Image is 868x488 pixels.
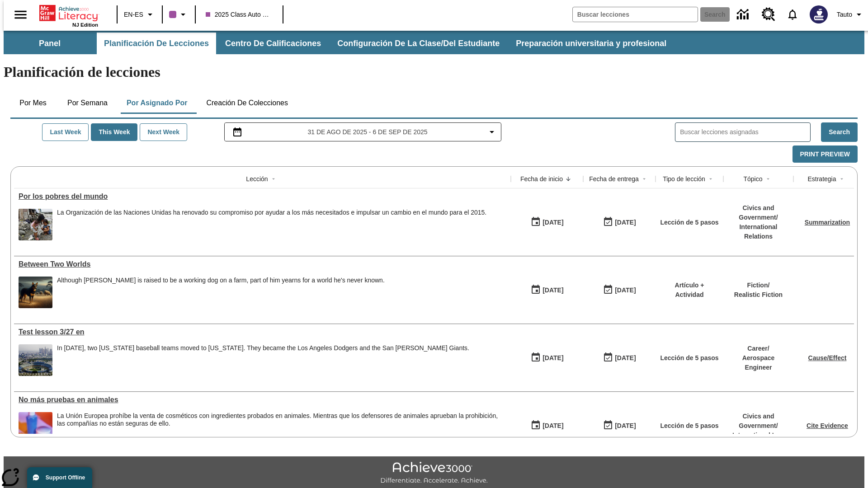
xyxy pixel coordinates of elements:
[19,260,506,268] div: Between Two Worlds
[734,281,783,290] p: Fiction /
[46,474,85,481] span: Support Offline
[486,127,497,137] svg: Collapse Date Range Filter
[206,10,273,19] span: 2025 Class Auto Grade 13
[97,33,216,54] button: Planificación de lecciones
[542,420,563,432] div: [DATE]
[589,174,639,183] div: Fecha de entrega
[660,421,718,431] p: Lección de 5 pasos
[140,123,187,141] button: Next Week
[19,396,506,404] div: No más pruebas en animales
[615,420,636,432] div: [DATE]
[563,174,574,184] button: Sort
[5,33,95,54] button: Panel
[808,354,847,361] a: Cause/Effect
[680,126,810,139] input: Buscar lecciones asignadas
[39,3,98,28] div: Portada
[542,285,563,296] div: [DATE]
[520,174,563,183] div: Fecha de inicio
[615,217,636,228] div: [DATE]
[793,145,858,163] button: Print Preview
[57,277,385,308] div: Although Chip is raised to be a working dog on a farm, part of him yearns for a world he's never ...
[810,5,828,23] img: Avatar
[57,344,469,352] div: In [DATE], two [US_STATE] baseball teams moved to [US_STATE]. They became the Los Angeles Dodgers...
[728,222,789,241] p: International Relations
[19,192,506,201] div: Por los pobres del mundo
[734,290,783,300] p: Realistic Fiction
[10,92,56,114] button: Por mes
[57,277,385,284] div: Although [PERSON_NAME] is raised to be a working dog on a farm, part of him yearns for a world he...
[57,344,469,376] div: In 1958, two New York baseball teams moved to California. They became the Los Angeles Dodgers and...
[57,209,486,216] div: La Organización de las Naciones Unidas ha renovado su compromiso por ayudar a los más necesitados...
[660,353,718,363] p: Lección de 5 pasos
[821,122,858,142] button: Search
[330,33,507,54] button: Configuración de la clase/del estudiante
[4,64,864,80] h1: Planificación de lecciones
[380,462,488,485] img: Achieve3000 Differentiate Accelerate Achieve
[19,412,52,444] img: Beauty products packaged in plastic bottles and glass containers. The European Union banned the s...
[120,6,159,23] button: Language: EN-ES, Selecciona un idioma
[756,2,781,27] a: Centro de recursos, Se abrirá en una pestaña nueva.
[7,1,34,28] button: Abrir el menú lateral
[728,203,789,222] p: Civics and Government /
[509,33,674,54] button: Preparación universitaria y profesional
[837,10,852,19] span: Tauto
[660,281,719,300] p: Artículo + Actividad
[19,209,52,240] img: Two young girls playing outside next to a makeshift house made with pieces of metal and planks of...
[600,214,639,231] button: 09/04/25: Último día en que podrá accederse la lección
[542,352,563,364] div: [DATE]
[60,92,115,114] button: Por semana
[57,412,506,427] div: La Unión Europea prohíbe la venta de cosméticos con ingredientes probados en animales. Mientras q...
[528,214,566,231] button: 09/03/25: Primer día en que estuvo disponible la lección
[4,31,864,54] div: Subbarra de navegación
[72,22,98,28] span: NJ Edition
[528,282,566,299] button: 09/01/25: Primer día en que estuvo disponible la lección
[19,260,506,268] a: Between Two Worlds, Lessons
[57,209,486,240] div: La Organización de las Naciones Unidas ha renovado su compromiso por ayudar a los más necesitados...
[573,7,698,22] input: search field
[833,6,868,23] button: Perfil/Configuración
[165,6,192,23] button: El color de la clase es morado/púrpura. Cambiar el color de la clase.
[57,412,506,444] div: La Unión Europea prohíbe la venta de cosméticos con ingredientes probados en animales. Mientras q...
[19,328,506,336] div: Test lesson 3/27 en
[19,344,52,376] img: Dodgers stadium.
[600,417,639,434] button: 09/02/25: Último día en que podrá accederse la lección
[728,353,789,372] p: Aerospace Engineer
[728,344,789,353] p: Career /
[19,192,506,201] a: Por los pobres del mundo, Lessons
[804,3,833,26] button: Escoja un nuevo avatar
[663,174,705,183] div: Tipo de lección
[42,123,89,141] button: Last Week
[528,349,566,366] button: 09/01/25: Primer día en que estuvo disponible la lección
[836,174,847,184] button: Sort
[19,277,52,308] img: A dog with dark fur and light tan markings looks off into the distance while sheep graze in the b...
[542,217,563,228] div: [DATE]
[91,123,137,141] button: This Week
[39,4,98,22] a: Portada
[218,33,328,54] button: Centro de calificaciones
[763,174,774,184] button: Sort
[19,328,506,336] a: Test lesson 3/27 en, Lessons
[705,174,716,184] button: Sort
[27,467,92,488] button: Support Offline
[19,396,506,404] a: No más pruebas en animales , Lessons
[124,10,143,19] span: EN-ES
[639,174,650,184] button: Sort
[807,174,836,183] div: Estrategia
[660,218,718,227] p: Lección de 5 pasos
[781,3,804,26] a: Notificaciones
[268,174,279,184] button: Sort
[615,285,636,296] div: [DATE]
[615,352,636,364] div: [DATE]
[307,127,427,137] span: 31 de ago de 2025 - 6 de sep de 2025
[228,127,498,137] button: Seleccione el intervalo de fechas opción del menú
[743,174,762,183] div: Tópico
[600,282,639,299] button: 09/01/25: Último día en que podrá accederse la lección
[246,174,268,183] div: Lección
[805,219,850,226] a: Summarization
[119,92,195,114] button: Por asignado por
[600,349,639,366] button: 09/01/25: Último día en que podrá accederse la lección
